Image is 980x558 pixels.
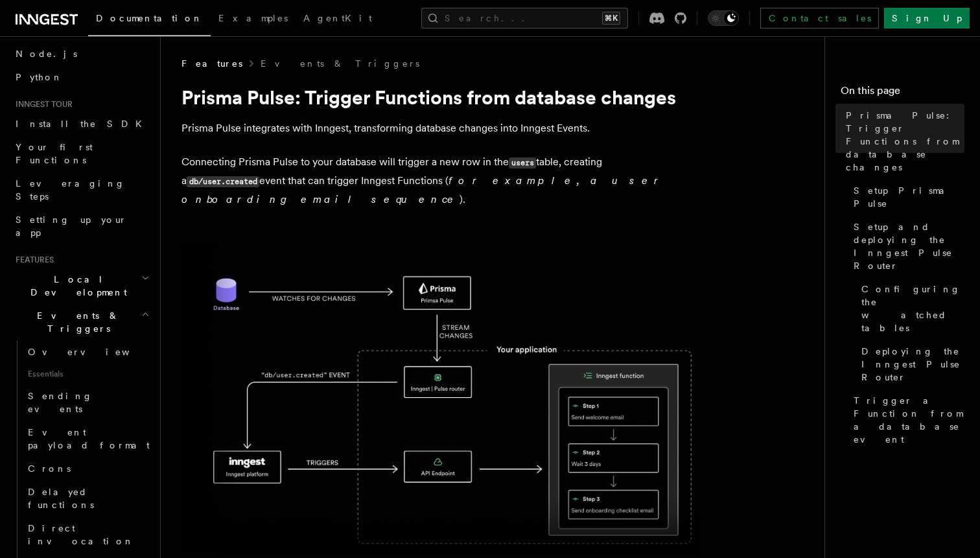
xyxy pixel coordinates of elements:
span: Setup Prisma Pulse [854,184,964,210]
code: db/user.created [187,176,259,187]
span: Setting up your app [16,215,127,238]
span: AgentKit [303,13,372,23]
h4: On this page [841,83,964,104]
span: Local Development [10,273,141,299]
kbd: ⌘K [602,12,620,25]
a: Setup Prisma Pulse [848,179,964,215]
button: Search...⌘K [421,8,628,29]
span: Delayed functions [28,487,94,510]
button: Events & Triggers [10,304,152,340]
button: Toggle dark mode [708,10,739,26]
a: Examples [211,4,296,35]
a: Events & Triggers [261,57,419,70]
h1: Prisma Pulse: Trigger Functions from database changes [181,86,700,109]
span: Setup and deploying the Inngest Pulse Router [854,220,964,272]
span: Direct invocation [28,523,134,546]
span: Your first Functions [16,142,93,165]
span: Examples [218,13,288,23]
span: Overview [28,347,161,357]
span: Trigger a Function from a database event [854,394,964,446]
a: Deploying the Inngest Pulse Router [856,340,964,389]
span: Documentation [96,13,203,23]
a: Setup and deploying the Inngest Pulse Router [848,215,964,277]
span: Configuring the watched tables [861,283,964,334]
span: Python [16,72,63,82]
a: Crons [23,457,152,480]
a: Your first Functions [10,135,152,172]
a: Configuring the watched tables [856,277,964,340]
a: AgentKit [296,4,380,35]
a: Node.js [10,42,152,65]
a: Direct invocation [23,517,152,553]
a: Trigger a Function from a database event [848,389,964,451]
span: Deploying the Inngest Pulse Router [861,345,964,384]
p: Connecting Prisma Pulse to your database will trigger a new row in the table, creating a event th... [181,153,700,209]
span: Essentials [23,364,152,384]
a: Leveraging Steps [10,172,152,208]
img: Prisma Pulse watches your database for changes and streams them to your Inngest Pulse Router. The... [181,242,700,553]
button: Local Development [10,268,152,304]
a: Delayed functions [23,480,152,517]
p: Prisma Pulse integrates with Inngest, transforming database changes into Inngest Events. [181,119,700,137]
span: Features [181,57,242,70]
a: Sending events [23,384,152,421]
a: Sign Up [884,8,970,29]
a: Event payload format [23,421,152,457]
span: Sending events [28,391,93,414]
span: Prisma Pulse: Trigger Functions from database changes [846,109,964,174]
span: Install the SDK [16,119,150,129]
span: Events & Triggers [10,309,141,335]
a: Install the SDK [10,112,152,135]
span: Features [10,255,54,265]
span: Leveraging Steps [16,178,125,202]
span: Crons [28,463,71,474]
a: Setting up your app [10,208,152,244]
a: Prisma Pulse: Trigger Functions from database changes [841,104,964,179]
a: Overview [23,340,152,364]
a: Documentation [88,4,211,36]
a: Contact sales [760,8,879,29]
span: Event payload format [28,427,150,450]
span: Node.js [16,49,77,59]
code: users [509,157,536,169]
span: Inngest tour [10,99,73,110]
a: Python [10,65,152,89]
